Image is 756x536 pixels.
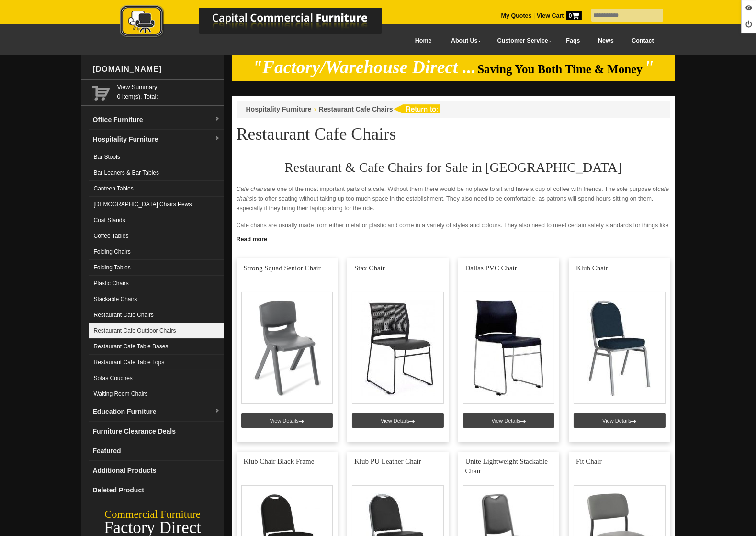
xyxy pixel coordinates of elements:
a: Canteen Tables [89,181,224,197]
a: Office Furnituredropdown [89,110,224,130]
p: are one of the most important parts of a cafe. Without them there would be no place to sit and ha... [237,184,670,213]
a: Restaurant Cafe Chairs [319,105,393,113]
a: Faqs [557,30,589,52]
img: dropdown [214,136,220,142]
a: Folding Chairs [89,244,224,260]
a: View Summary [117,82,220,92]
a: Furniture Clearance Deals [89,422,224,441]
a: Bar Stools [89,149,224,165]
a: View Cart0 [535,12,581,19]
a: Additional Products [89,461,224,480]
a: Restaurant Cafe Table Tops [89,355,224,370]
span: 0 item(s), Total: [117,82,220,100]
a: Restaurant Cafe Table Bases [89,339,224,355]
a: Restaurant Cafe Chairs [89,307,224,323]
a: Hospitality Furnituredropdown [89,130,224,149]
a: News [589,30,622,52]
p: Cafe chairs are usually made from either metal or plastic and come in a variety of styles and col... [237,221,670,249]
a: Sofas Couches [89,370,224,386]
em: "Factory/Warehouse Direct ... [252,57,476,77]
a: Folding Tables [89,260,224,276]
h2: Restaurant & Cafe Chairs for Sale in [GEOGRAPHIC_DATA] [237,160,670,175]
a: Waiting Room Chairs [89,386,224,402]
a: Coat Stands [89,212,224,228]
span: 0 [566,11,582,20]
a: Bar Leaners & Bar Tables [89,165,224,181]
img: return to [393,104,440,113]
img: Capital Commercial Furniture Logo [93,5,429,40]
img: dropdown [214,116,220,122]
a: Restaurant Cafe Outdoor Chairs [89,323,224,339]
strong: View Cart [537,12,582,19]
em: Cafe chairs [237,186,267,192]
em: " [644,57,654,77]
a: About Us [440,30,486,52]
a: Deleted Product [89,480,224,500]
a: Education Furnituredropdown [89,402,224,422]
span: Saving You Both Time & Money [477,63,643,76]
a: Featured [89,441,224,461]
h1: Restaurant Cafe Chairs [237,125,670,143]
a: Customer Service [486,30,557,52]
a: Coffee Tables [89,228,224,244]
a: Stackable Chairs [89,291,224,307]
li: › [314,104,316,114]
a: Click to read more [232,232,675,244]
a: [DEMOGRAPHIC_DATA] Chairs Pews [89,197,224,212]
a: My Quotes [501,12,532,19]
img: dropdown [214,408,220,414]
div: [DOMAIN_NAME] [89,55,224,84]
div: Factory Direct [81,521,224,535]
a: Hospitality Furniture [246,105,312,113]
div: Commercial Furniture [81,508,224,521]
a: Contact [622,30,663,52]
a: Capital Commercial Furniture Logo [93,5,429,43]
a: Plastic Chairs [89,276,224,291]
